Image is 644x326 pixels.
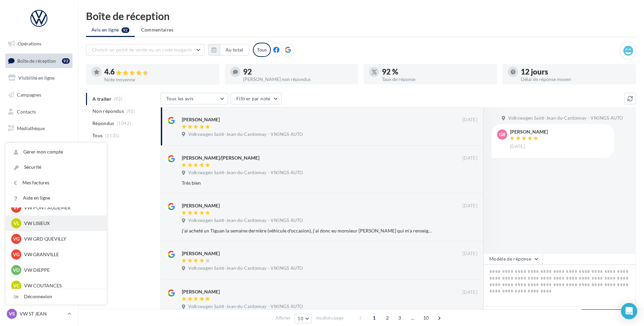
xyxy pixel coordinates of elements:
button: 10 [295,314,312,323]
button: Au total [220,44,249,56]
div: Boîte de réception [86,11,636,21]
a: Médiathèque [4,121,74,136]
div: 12 jours [521,68,630,76]
span: Volkswagen Saint-Jean-du-Cardonnay - VIKINGS AUTO [508,115,623,121]
a: Visibilité en ligne [4,71,74,85]
span: Médiathèque [17,125,45,131]
span: 10 [421,312,432,323]
p: VW GRD QUEVILLY [24,236,99,242]
p: VW GRANVILLE [24,251,99,258]
span: VD [13,267,20,273]
span: Volkswagen Saint-Jean-du-Cardonnay - VIKINGS AUTO [188,131,303,138]
div: [PERSON_NAME] [182,288,220,295]
a: Aide en ligne [6,190,107,206]
p: VW ST JEAN [20,310,65,317]
a: VS VW ST JEAN [5,307,72,320]
span: Volkswagen Saint-Jean-du-Cardonnay - VIKINGS AUTO [188,304,303,310]
span: 3 [394,312,405,323]
p: VW COUTANCES [24,282,99,289]
span: [DATE] [463,117,477,123]
button: Tous les avis [160,93,228,104]
div: [PERSON_NAME] non répondus [243,77,353,82]
button: Au total [208,44,249,56]
span: ... [407,312,418,323]
span: VL [14,220,19,227]
span: VP [13,204,20,211]
p: VW PONT AUDEMER [24,204,99,211]
span: Gr [499,131,506,138]
span: VC [13,282,20,289]
span: Tous les avis [166,96,194,101]
p: VW DIEPPE [24,267,99,273]
span: (92) [127,108,135,114]
a: PLV et print personnalisable [4,155,74,175]
div: [PERSON_NAME]/[PERSON_NAME] [182,155,259,161]
span: Boîte de réception [17,58,56,63]
span: [DATE] [463,289,477,296]
div: 4.6 [104,68,214,76]
span: VG [13,251,20,258]
span: Contacts [17,108,36,114]
span: Non répondus [92,108,124,115]
span: VG [13,236,20,242]
div: Note moyenne [104,77,214,82]
div: j'ai acheté un Tiguan la semaine dernière (véhicule d'occasion), j'ai donc eu monsieur [PERSON_NA... [182,227,433,234]
span: Volkswagen Saint-Jean-du-Cardonnay - VIKINGS AUTO [188,218,303,224]
span: 1 [369,312,380,323]
span: Afficher [276,315,291,321]
div: 92 [62,58,70,64]
a: Mes factures [6,175,107,190]
span: 2 [382,312,393,323]
span: Commentaires [141,26,174,33]
span: 10 [298,316,303,321]
span: Campagnes [17,92,41,98]
div: Open Intercom Messenger [621,303,637,319]
div: Délai de réponse moyen [521,77,630,82]
span: (1135) [105,133,120,138]
a: Campagnes DataOnDemand [4,178,74,198]
a: Boîte de réception92 [4,54,74,68]
div: 92 [243,68,353,76]
div: Très bien [182,180,433,186]
div: Déconnexion [6,289,107,304]
a: Gérer mon compte [6,144,107,160]
span: résultats/page [316,315,344,321]
span: Calendrier [17,142,40,148]
div: [PERSON_NAME] [182,250,220,257]
a: Contacts [4,105,74,119]
span: Opérations [18,41,41,46]
span: [DATE] [463,251,477,257]
span: VS [9,310,15,317]
a: Opérations [4,37,74,51]
div: Taux de réponse [382,77,492,82]
a: Sécurité [6,160,107,175]
div: [PERSON_NAME] [510,129,548,134]
span: Tous [92,132,103,139]
span: [DATE] [510,144,525,150]
span: Choisir un point de vente ou un code magasin [92,47,192,53]
span: Volkswagen Saint-Jean-du-Cardonnay - VIKINGS AUTO [188,265,303,271]
span: [DATE] [463,203,477,209]
div: Tous [253,43,271,57]
span: (1043) [117,121,131,126]
button: Choisir un point de vente ou un code magasin [86,44,205,56]
a: Campagnes [4,88,74,102]
span: Répondus [92,120,114,127]
button: Filtrer par note [231,93,282,104]
a: Calendrier [4,138,74,152]
span: Visibilité en ligne [18,75,55,81]
div: [PERSON_NAME] [182,202,220,209]
div: 92 % [382,68,492,76]
div: [PERSON_NAME] [182,116,220,123]
p: VW LISIEUX [24,220,99,227]
span: Volkswagen Saint-Jean-du-Cardonnay - VIKINGS AUTO [188,170,303,176]
button: Modèle de réponse [484,253,542,265]
span: [DATE] [463,155,477,161]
